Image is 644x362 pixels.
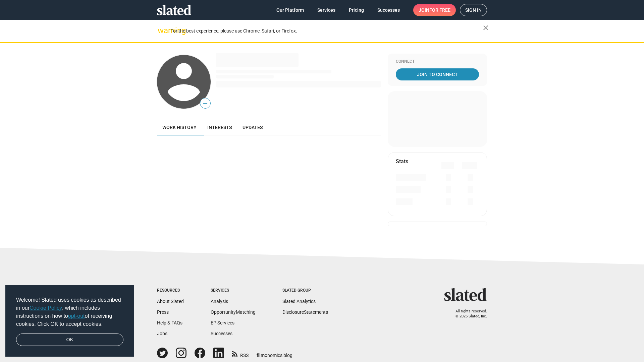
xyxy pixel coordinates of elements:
[419,4,450,16] span: Join
[211,320,234,325] a: EP Services
[317,4,335,16] span: Services
[68,313,85,319] a: opt-out
[232,348,249,359] a: RSS
[30,305,62,311] a: Cookie Policy
[482,24,490,32] mat-icon: close
[282,309,328,315] a: DisclosureStatements
[5,285,134,357] div: cookieconsent
[162,125,197,130] span: Work history
[377,4,400,16] span: Successes
[157,299,184,304] a: About Slated
[211,299,228,304] a: Analysis
[237,119,268,135] a: Updates
[16,296,123,328] span: Welcome! Slated uses cookies as described in our , which includes instructions on how to of recei...
[16,334,123,346] a: dismiss cookie message
[372,4,405,16] a: Successes
[429,4,450,16] span: for free
[343,4,369,16] a: Pricing
[243,125,263,130] span: Updates
[271,4,309,16] a: Our Platform
[157,331,167,336] a: Jobs
[158,26,166,35] mat-icon: warning
[448,309,487,319] p: All rights reserved. © 2025 Slated, Inc.
[349,4,364,16] span: Pricing
[157,288,184,293] div: Resources
[211,331,232,336] a: Successes
[396,158,408,165] mat-card-title: Stats
[413,4,456,16] a: Joinfor free
[157,309,169,315] a: Press
[202,119,237,135] a: Interests
[200,99,210,108] span: —
[157,320,182,325] a: Help & FAQs
[276,4,304,16] span: Our Platform
[170,26,483,36] div: For the best experience, please use Chrome, Safari, or Firefox.
[465,4,482,16] span: Sign in
[211,288,256,293] div: Services
[396,59,479,64] div: Connect
[460,4,487,16] a: Sign in
[207,125,232,130] span: Interests
[312,4,341,16] a: Services
[282,288,328,293] div: Slated Group
[396,68,479,80] a: Join To Connect
[282,299,316,304] a: Slated Analytics
[157,119,202,135] a: Work history
[257,353,265,358] span: film
[397,68,478,80] span: Join To Connect
[211,309,256,315] a: OpportunityMatching
[257,347,292,359] a: filmonomics blog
